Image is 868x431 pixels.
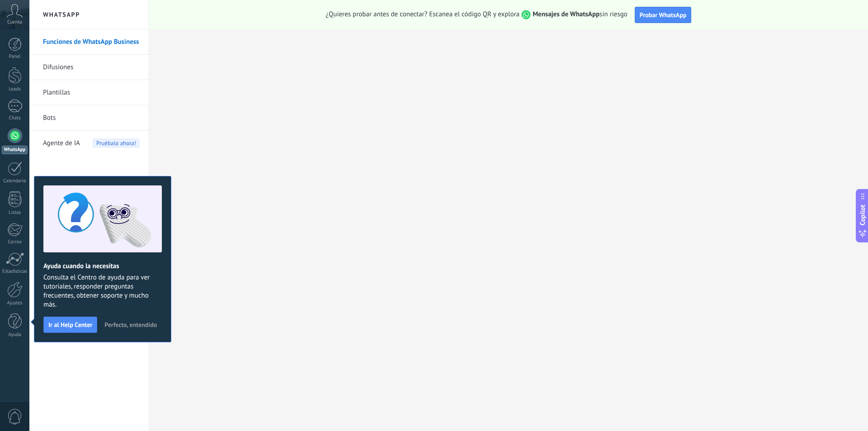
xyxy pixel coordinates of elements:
li: Bots [29,105,149,131]
span: Probar WhatsApp [640,11,687,19]
div: Leads [2,86,28,92]
h2: Ayuda cuando la necesitas [43,262,162,270]
div: Estadísticas [2,269,28,275]
li: Agente de IA [29,131,149,156]
div: Ayuda [2,332,28,338]
div: Listas [2,210,28,216]
a: Funciones de WhatsApp Business [43,29,140,55]
span: Perfecto, entendido [104,322,157,328]
span: ¿Quieres probar antes de conectar? Escanea el código QR y explora sin riesgo [326,10,627,19]
div: Panel [2,54,28,60]
button: Probar WhatsApp [635,7,692,23]
li: Difusiones [29,55,149,80]
button: Perfecto, entendido [100,318,161,332]
span: Ir al Help Center [48,322,92,328]
div: Correo [2,239,28,245]
div: Calendario [2,178,28,184]
a: Bots [43,105,140,131]
div: WhatsApp [2,146,28,154]
a: Plantillas [43,80,140,105]
li: Funciones de WhatsApp Business [29,29,149,55]
strong: Mensajes de WhatsApp [533,10,599,19]
button: Ir al Help Center [43,317,97,333]
span: Agente de IA [43,131,80,156]
span: Cuenta [7,19,22,25]
span: Pruébalo ahora! [93,138,140,148]
a: Agente de IAPruébalo ahora! [43,131,140,156]
span: Copilot [858,204,867,225]
a: Difusiones [43,55,140,80]
div: Chats [2,115,28,121]
li: Plantillas [29,80,149,105]
div: Ajustes [2,300,28,306]
span: Consulta el Centro de ayuda para ver tutoriales, responder preguntas frecuentes, obtener soporte ... [43,273,162,309]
